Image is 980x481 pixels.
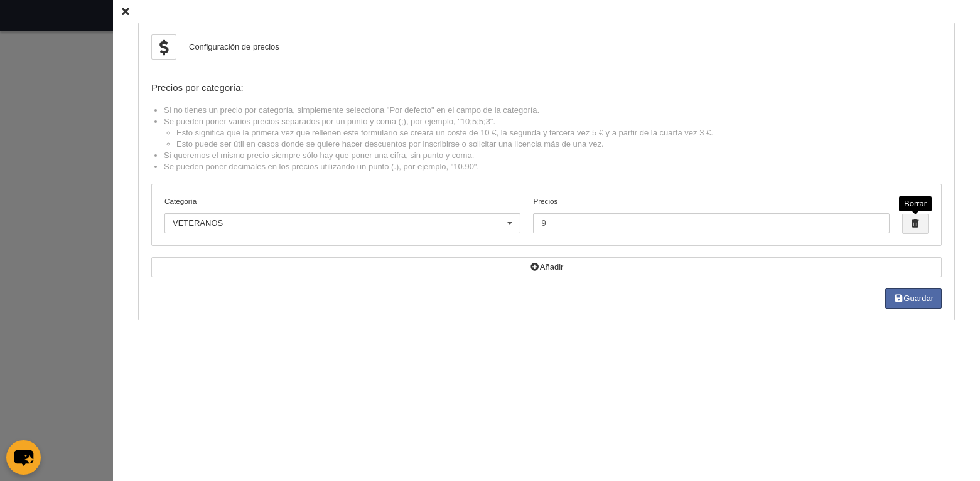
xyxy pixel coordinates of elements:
li: Esto significa que la primera vez que rellenen este formulario se creará un coste de 10 €, la seg... [176,127,942,139]
li: Se pueden poner decimales en los precios utilizando un punto (.), por ejemplo, "10.90". [164,161,942,172]
li: Esto puede ser útil en casos donde se quiere hacer descuentos por inscribirse o solicitar una lic... [176,139,942,150]
i: Cerrar [122,8,129,16]
label: Precios [533,196,889,233]
li: Si queremos el mismo precio siempre sólo hay que poner una cifra, sin punto y coma. [164,150,942,161]
label: Categoría [164,196,520,207]
span: VETERANOS [173,218,223,228]
li: Si no tienes un precio por categoría, simplemente selecciona "Por defecto" en el campo de la cate... [164,105,942,116]
button: chat-button [6,440,41,475]
button: Guardar [885,288,942,309]
button: Añadir [151,257,942,277]
input: Precios [533,213,889,233]
li: Se pueden poner varios precios separados por un punto y coma (;), por ejemplo, "10;5;5;3". [164,116,942,150]
div: Configuración de precios [189,41,279,53]
div: Precios por categoría: [151,83,942,93]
